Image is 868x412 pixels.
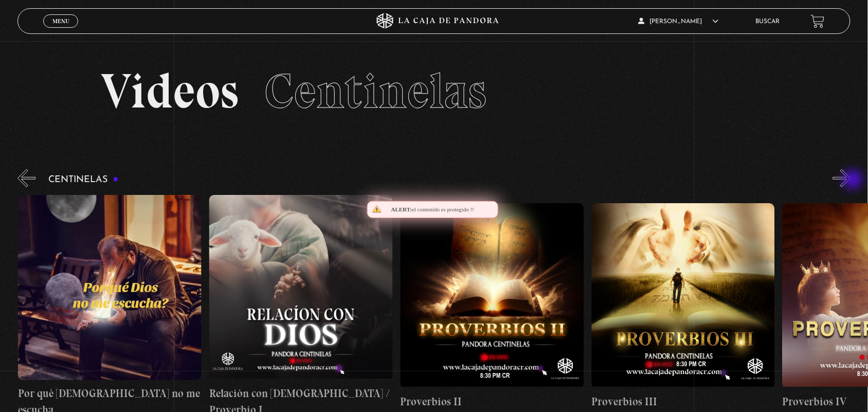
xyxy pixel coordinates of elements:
[367,201,498,218] div: el contenido es protegido !!
[52,18,69,24] span: Menu
[401,393,584,410] h4: Proverbios II
[811,14,825,28] a: View your shopping cart
[639,19,719,25] span: [PERSON_NAME]
[101,67,767,116] h2: Videos
[264,62,487,120] span: Centinelas
[48,175,119,185] h3: Centinelas
[17,169,35,187] button: Previous
[49,27,73,34] span: Cerrar
[833,169,851,187] button: Next
[592,393,775,410] h4: Proverbios III
[391,206,412,212] span: Alert:
[756,19,780,25] a: Buscar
